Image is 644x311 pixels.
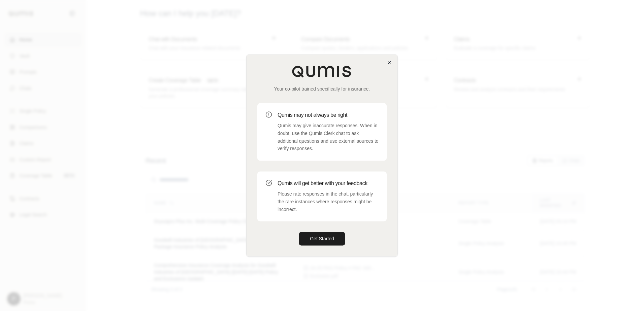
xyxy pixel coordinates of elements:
button: Get Started [299,232,345,246]
p: Please rate responses in the chat, particularly the rare instances where responses might be incor... [278,190,379,213]
h3: Qumis may not always be right [278,111,379,119]
p: Your co-pilot trained specifically for insurance. [257,85,387,92]
p: Qumis may give inaccurate responses. When in doubt, use the Qumis Clerk chat to ask additional qu... [278,122,379,152]
h3: Qumis will get better with your feedback [278,179,379,187]
img: Qumis Logo [292,65,352,77]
